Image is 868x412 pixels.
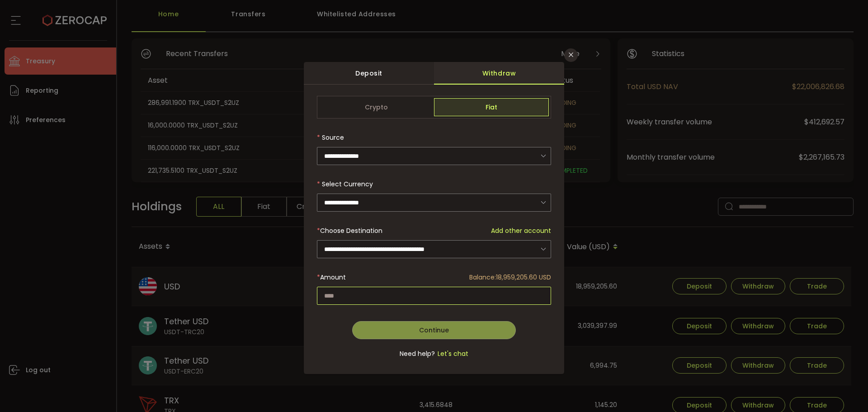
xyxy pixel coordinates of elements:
label: Select Currency [317,180,373,189]
div: dialog [304,62,564,374]
button: Close [564,48,578,62]
span: Crypto [319,98,434,116]
div: Deposit [304,62,434,85]
span: Add other account [491,226,551,236]
div: Withdraw [434,62,564,85]
span: Continue [419,326,449,335]
label: Source [317,133,344,142]
iframe: Chat Widget [823,369,868,412]
span: Amount [320,273,346,282]
span: Choose Destination [320,226,382,235]
span: 18,959,205.60 USD [496,273,551,282]
span: Need help? [400,349,435,359]
span: Fiat [434,98,549,116]
button: Continue [352,321,516,339]
span: Balance: [469,273,496,282]
span: Let's chat [435,349,468,359]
